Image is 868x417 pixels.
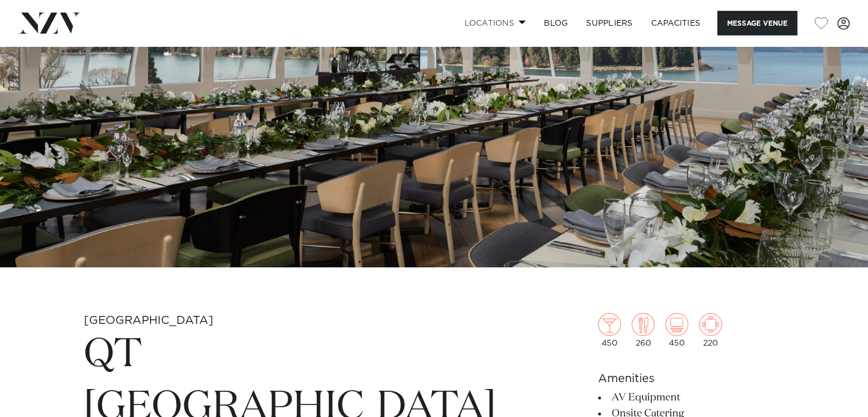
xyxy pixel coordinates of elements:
div: 220 [699,313,722,347]
small: [GEOGRAPHIC_DATA] [84,315,213,326]
img: meeting.png [699,313,722,336]
h6: Amenities [598,370,784,387]
img: dining.png [632,313,655,336]
div: 260 [632,313,655,347]
div: 450 [598,313,621,347]
a: Capacities [642,11,710,35]
button: Message Venue [717,11,797,35]
img: cocktail.png [598,313,621,336]
img: nzv-logo.png [18,13,80,33]
a: BLOG [535,11,577,35]
img: theatre.png [665,313,688,336]
a: Locations [455,11,535,35]
li: AV Equipment [598,390,784,406]
a: SUPPLIERS [577,11,641,35]
div: 450 [665,313,688,347]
